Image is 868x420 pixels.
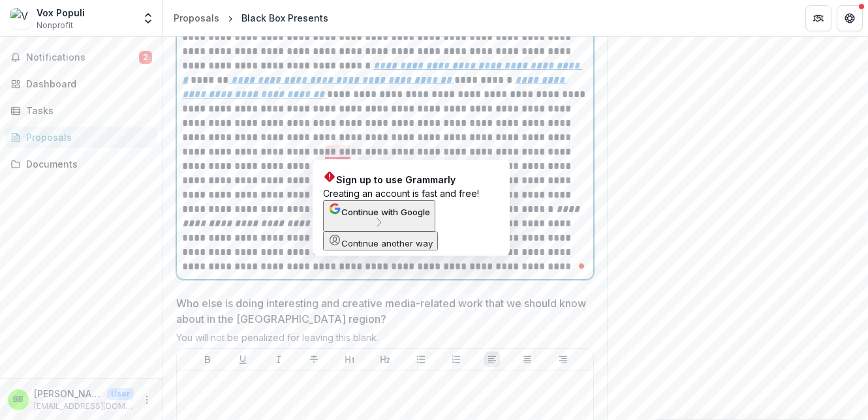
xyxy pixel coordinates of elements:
[377,352,393,367] button: Heading 2
[5,100,157,121] a: Tasks
[5,127,157,148] a: Proposals
[13,395,23,404] div: Blanche Brown
[176,295,586,327] p: Who else is doing interesting and creative media-related work that we should know about in the [G...
[448,352,464,367] button: Ordered List
[5,73,157,95] a: Dashboard
[241,11,328,25] div: Black Box Presents
[37,6,85,20] div: Vox Populi
[37,20,73,31] span: Nonprofit
[26,104,147,117] div: Tasks
[26,130,147,144] div: Proposals
[235,352,251,367] button: Underline
[182,1,588,274] div: To enrich screen reader interactions, please activate Accessibility in Grammarly extension settings
[26,52,139,63] span: Notifications
[26,157,147,171] div: Documents
[139,51,152,64] span: 2
[176,332,594,348] div: You will not be penalized for leaving this blank.
[519,352,535,367] button: Align Center
[837,5,863,31] button: Get Help
[139,392,155,408] button: More
[484,352,500,367] button: Align Left
[34,400,134,412] p: [EMAIL_ADDRESS][DOMAIN_NAME]
[342,352,358,367] button: Heading 1
[413,352,429,367] button: Bullet List
[555,352,571,367] button: Align Right
[168,8,333,27] nav: breadcrumb
[139,5,157,31] button: Open entity switcher
[200,352,215,367] button: Bold
[26,77,147,91] div: Dashboard
[174,11,219,25] div: Proposals
[5,153,157,175] a: Documents
[168,8,225,27] a: Proposals
[10,8,31,29] img: Vox Populi
[271,352,287,367] button: Italicize
[5,47,157,68] button: Notifications2
[107,388,134,400] p: User
[306,352,322,367] button: Strike
[805,5,831,31] button: Partners
[34,387,102,400] p: [PERSON_NAME]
